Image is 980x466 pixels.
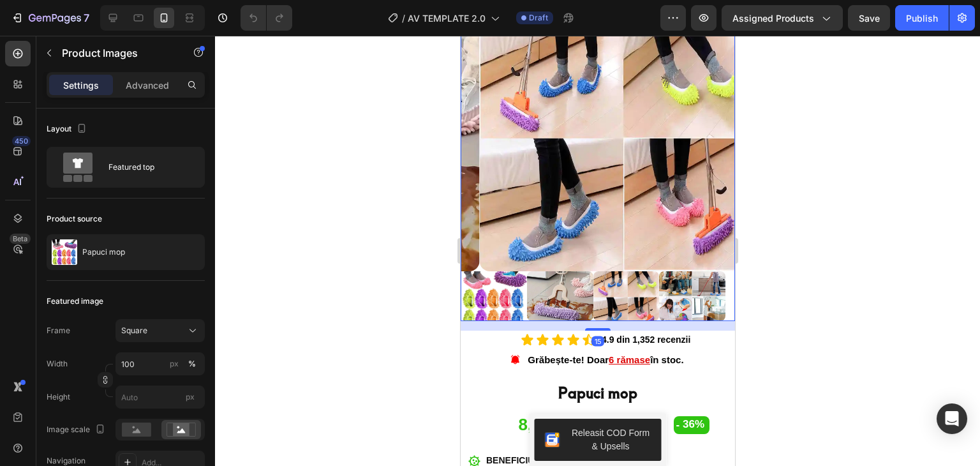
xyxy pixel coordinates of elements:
[188,358,196,370] div: %
[732,11,814,25] span: Assigned Products
[186,392,195,402] span: px
[10,234,31,244] div: Beta
[115,386,205,409] input: px
[241,5,292,31] div: Undo/Redo
[529,12,548,24] span: Draft
[131,300,144,310] div: 15
[67,315,223,333] p: Grăbește-te! Doar în stoc.
[47,421,108,439] div: Image scale
[63,79,99,92] p: Settings
[47,121,89,138] div: Layout
[461,36,735,466] iframe: Design area
[170,358,179,370] div: px
[848,5,890,31] button: Save
[906,11,938,25] div: Publish
[937,403,967,434] div: Open Intercom Messenger
[408,11,486,25] span: AV TEMPLATE 2.0
[148,319,189,329] u: 6 rămase
[47,391,70,403] label: Height
[26,417,81,433] p: BENEFICIU 1
[47,325,70,336] label: Frame
[115,352,205,375] input: px%
[213,380,221,398] div: -
[5,5,95,31] button: 7
[47,358,68,370] label: Width
[12,136,31,146] div: 450
[859,13,880,24] span: Save
[84,10,89,26] p: 7
[62,45,170,61] p: Product Images
[221,380,245,397] div: 36%
[47,213,102,225] div: Product source
[167,356,182,372] button: %
[402,11,405,25] span: /
[722,5,843,31] button: Assigned Products
[115,319,205,342] button: Square
[47,296,103,307] div: Featured image
[184,356,200,372] button: px
[121,325,147,336] span: Square
[895,5,949,31] button: Publish
[52,239,77,265] img: product feature img
[108,153,186,182] div: Featured top
[26,377,114,402] div: 8,95 lei
[126,79,169,92] p: Advanced
[141,296,230,312] p: 4.9 din 1,352 recenzii
[82,248,125,257] p: Papuci mop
